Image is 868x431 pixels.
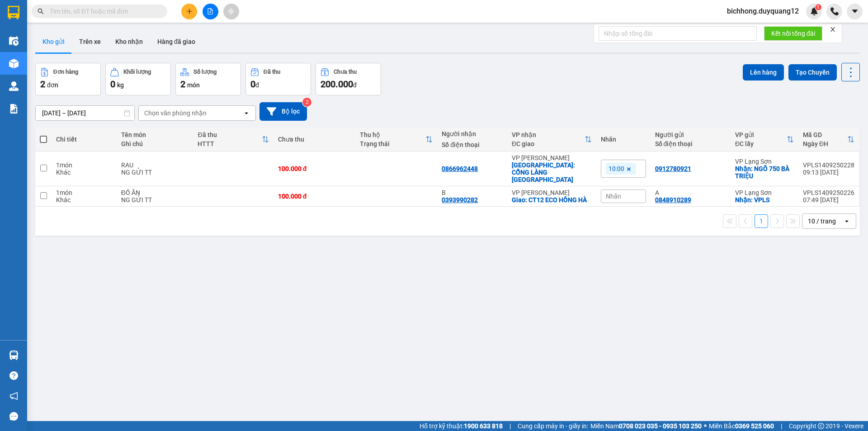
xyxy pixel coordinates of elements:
[105,63,171,95] button: Khối lượng0kg
[735,131,787,138] div: VP gửi
[518,421,588,431] span: Cung cấp máy in - giấy in:
[278,165,351,172] div: 100.000 đ
[818,423,824,429] span: copyright
[9,59,19,68] img: warehouse-icon
[606,193,621,200] span: Nhãn
[316,63,381,95] button: Chưa thu200.000đ
[9,81,19,91] img: warehouse-icon
[512,131,584,138] div: VP nhận
[764,26,822,41] button: Kết nối tổng đài
[512,189,591,196] div: VP [PERSON_NAME]
[731,128,798,152] th: Toggle SortBy
[509,421,511,431] span: |
[353,81,357,89] span: đ
[36,106,134,120] input: Select a date range.
[847,4,863,19] button: caret-down
[181,4,197,19] button: plus
[803,140,847,147] div: Ngày ĐH
[56,169,112,176] div: Khác
[735,158,794,165] div: VP Lạng Sơn
[803,161,854,169] div: VPLS1409250228
[442,165,478,172] div: 0866962448
[743,64,784,81] button: Lên hàng
[180,79,185,90] span: 2
[830,7,839,15] img: phone-icon
[175,63,241,95] button: Số lượng2món
[9,412,18,421] span: message
[808,217,836,226] div: 10 / trang
[38,8,44,14] span: search
[442,141,503,148] div: Số điện thoại
[40,79,45,90] span: 2
[278,193,351,200] div: 100.000 đ
[193,69,217,75] div: Số lượng
[442,130,503,137] div: Người nhận
[843,218,850,225] svg: open
[150,31,203,52] button: Hàng đã giao
[590,421,702,431] span: Miền Nam
[110,79,115,90] span: 0
[123,69,151,75] div: Khối lượng
[830,26,836,33] span: close
[121,131,189,138] div: Tên món
[735,165,794,180] div: Nhận: NGÕ 750 BÀ TRIỆU
[56,189,112,196] div: 1 món
[121,169,189,176] div: NG GỬI TT
[121,196,189,204] div: NG GỬI TT
[243,109,250,117] svg: open
[704,424,707,428] span: ⚪️
[334,69,357,75] div: Chưa thu
[599,26,757,41] input: Nhập số tổng đài
[117,81,124,89] span: kg
[735,189,794,196] div: VP Lạng Sơn
[9,392,18,400] span: notification
[203,4,218,19] button: file-add
[53,69,78,75] div: Đơn hàng
[507,128,596,152] th: Toggle SortBy
[420,421,503,431] span: Hỗ trợ kỹ thuật:
[735,196,794,204] div: Nhận: VPLS
[655,140,726,147] div: Số điện thoại
[302,98,311,107] sup: 2
[108,31,150,52] button: Kho nhận
[512,140,584,147] div: ĐC giao
[781,421,782,431] span: |
[735,140,787,147] div: ĐC lấy
[8,6,19,19] img: logo-vxr
[223,4,239,19] button: aim
[360,131,425,138] div: Thu hộ
[788,64,837,81] button: Tạo Chuyến
[798,128,859,152] th: Toggle SortBy
[121,189,189,196] div: ĐỒ ĂN
[771,28,815,38] span: Kết nối tổng đài
[609,165,624,173] span: 10:00
[512,154,591,161] div: VP [PERSON_NAME]
[193,128,273,152] th: Toggle SortBy
[9,350,19,360] img: warehouse-icon
[360,140,425,147] div: Trạng thái
[655,189,726,196] div: A
[803,196,854,204] div: 07:49 [DATE]
[321,79,353,90] span: 200.000
[35,31,72,52] button: Kho gửi
[655,196,691,204] div: 0848910289
[250,79,255,90] span: 0
[187,81,200,89] span: món
[56,161,112,169] div: 1 món
[56,136,112,143] div: Chi tiết
[9,36,19,46] img: warehouse-icon
[803,131,847,138] div: Mã GD
[810,7,818,15] img: icon-new-feature
[144,109,207,118] div: Chọn văn phòng nhận
[245,63,311,95] button: Đã thu0đ
[803,169,854,176] div: 09:13 [DATE]
[50,6,156,16] input: Tìm tên, số ĐT hoặc mã đơn
[655,165,691,172] div: 0912780921
[255,81,259,89] span: đ
[72,31,108,52] button: Trên xe
[601,136,646,143] div: Nhãn
[9,371,18,380] span: question-circle
[121,161,189,169] div: RAU
[512,196,591,204] div: Giao: CT12 ECO HỒNG HÀ
[655,131,726,138] div: Người gửi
